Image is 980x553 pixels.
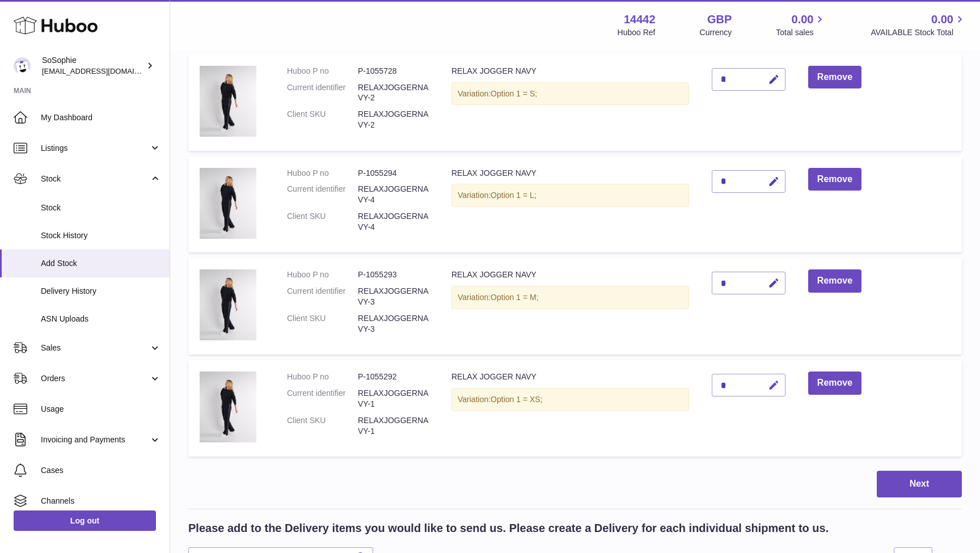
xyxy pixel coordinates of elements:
[871,12,966,38] a: 0.00 AVAILABLE Stock Total
[287,211,358,233] dt: Client SKU
[200,269,256,340] img: RELAX JOGGER NAVY
[41,434,149,445] span: Invoicing and Payments
[287,109,358,130] dt: Client SKU
[491,89,537,98] span: Option 1 = S;
[287,82,358,104] dt: Current identifier
[871,27,966,38] span: AVAILABLE Stock Total
[14,510,156,531] a: Log out
[877,471,962,497] button: Next
[491,293,538,302] span: Option 1 = M;
[200,372,256,442] img: RELAX JOGGER NAVY
[808,66,861,89] button: Remove
[358,82,429,104] dd: RELAXJOGGERNAVY-2
[188,521,829,536] h2: Please add to the Delivery items you would like to send us. Please create a Delivery for each ind...
[358,286,429,307] dd: RELAXJOGGERNAVY-3
[41,174,149,184] span: Stock
[358,184,429,205] dd: RELAXJOGGERNAVY-4
[200,168,256,239] img: RELAX JOGGER NAVY
[287,184,358,205] dt: Current identifier
[287,388,358,410] dt: Current identifier
[41,230,161,241] span: Stock History
[808,269,861,293] button: Remove
[931,12,953,27] span: 0.00
[41,404,161,415] span: Usage
[358,109,429,130] dd: RELAXJOGGERNAVY-2
[41,112,161,123] span: My Dashboard
[41,286,161,297] span: Delivery History
[440,258,700,354] td: RELAX JOGGER NAVY
[358,66,429,77] dd: P-1055728
[808,168,861,191] button: Remove
[618,27,656,38] div: Huboo Ref
[451,82,689,105] div: Variation:
[41,465,161,476] span: Cases
[700,27,732,38] div: Currency
[287,415,358,437] dt: Client SKU
[41,258,161,269] span: Add Stock
[42,55,144,77] div: SoSophie
[287,168,358,179] dt: Huboo P no
[14,57,31,74] img: info@thebigclick.co.uk
[776,27,826,38] span: Total sales
[707,12,732,27] strong: GBP
[287,66,358,77] dt: Huboo P no
[440,54,700,151] td: RELAX JOGGER NAVY
[440,360,700,457] td: RELAX JOGGER NAVY
[200,66,256,137] img: RELAX JOGGER NAVY
[792,12,814,27] span: 0.00
[42,66,167,75] span: [EMAIL_ADDRESS][DOMAIN_NAME]
[624,12,656,27] strong: 14442
[41,496,161,506] span: Channels
[287,269,358,280] dt: Huboo P no
[451,184,689,207] div: Variation:
[358,313,429,335] dd: RELAXJOGGERNAVY-3
[358,269,429,280] dd: P-1055293
[451,286,689,309] div: Variation:
[491,395,542,404] span: Option 1 = XS;
[41,343,149,353] span: Sales
[287,286,358,307] dt: Current identifier
[358,211,429,233] dd: RELAXJOGGERNAVY-4
[451,388,689,411] div: Variation:
[491,191,537,200] span: Option 1 = L;
[358,168,429,179] dd: P-1055294
[440,157,700,253] td: RELAX JOGGER NAVY
[41,202,161,213] span: Stock
[287,313,358,335] dt: Client SKU
[358,372,429,382] dd: P-1055292
[776,12,826,38] a: 0.00 Total sales
[808,372,861,395] button: Remove
[41,143,149,154] span: Listings
[41,373,149,384] span: Orders
[358,415,429,437] dd: RELAXJOGGERNAVY-1
[287,372,358,382] dt: Huboo P no
[358,388,429,410] dd: RELAXJOGGERNAVY-1
[41,314,161,324] span: ASN Uploads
